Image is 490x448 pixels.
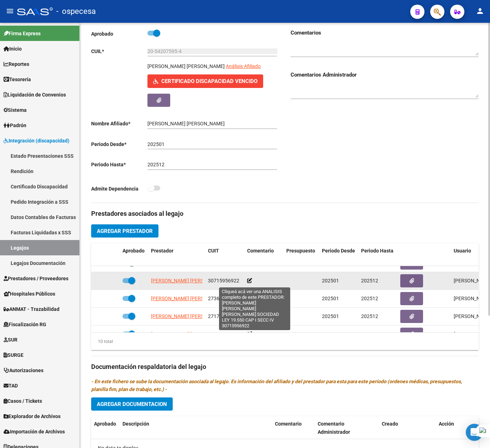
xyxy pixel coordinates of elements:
[4,336,17,344] span: SUR
[244,243,283,267] datatable-header-cell: Comentario
[4,45,22,53] span: Inicio
[322,248,355,254] span: Periodo Desde
[361,331,378,337] span: 202512
[361,278,378,283] span: 202512
[361,296,378,301] span: 202512
[4,75,31,83] span: Tesorería
[151,278,350,283] span: [PERSON_NAME] [PERSON_NAME] [PERSON_NAME] SOCIEDAD LEY 19.550 CAP I SECC IV
[91,30,147,38] p: Aprobado
[4,60,29,68] span: Reportes
[6,7,14,15] mat-icon: menu
[97,401,167,407] span: Agregar Documentacion
[4,382,18,390] span: TAD
[4,290,55,298] span: Hospitales Públicos
[226,63,261,69] span: Análisis Afiliado
[56,4,96,19] span: - ospecesa
[4,321,46,328] span: Fiscalización RG
[4,351,24,359] span: SURGE
[151,296,228,301] span: [PERSON_NAME] [PERSON_NAME]
[120,243,148,267] datatable-header-cell: Aprobado
[272,416,315,440] datatable-header-cell: Comentario
[91,209,479,219] h3: Prestadores asociados al legajo
[319,243,358,267] datatable-header-cell: Periodo Desde
[151,313,228,319] span: [PERSON_NAME] [PERSON_NAME]
[322,296,339,301] span: 202501
[315,416,379,440] datatable-header-cell: Comentario Administrador
[208,331,239,337] span: 27264217119
[91,397,173,411] button: Agregar Documentacion
[208,296,239,301] span: 27365423291
[291,29,479,37] h3: Comentarios
[322,278,339,283] span: 202501
[291,71,479,79] h3: Comentarios Administrador
[4,30,41,37] span: Firma Express
[151,331,228,337] span: [PERSON_NAME] [PERSON_NAME]
[91,120,147,127] p: Nombre Afiliado
[208,248,219,254] span: CUIT
[247,248,274,254] span: Comentario
[91,47,147,55] p: CUIL
[4,275,68,282] span: Prestadores / Proveedores
[91,362,479,372] h3: Documentación respaldatoria del legajo
[286,248,315,254] span: Presupuesto
[147,62,225,70] p: [PERSON_NAME] [PERSON_NAME]
[91,224,158,238] button: Agregar Prestador
[4,428,65,436] span: Importación de Archivos
[275,421,302,427] span: Comentario
[454,248,471,254] span: Usuario
[4,91,66,99] span: Liquidación de Convenios
[147,74,263,88] button: Certificado Discapacidad Vencido
[91,161,147,168] p: Periodo Hasta
[97,228,153,234] span: Agregar Prestador
[120,416,272,440] datatable-header-cell: Descripción
[91,379,462,392] i: - En este fichero se sube la documentación asociada al legajo. Es información del afiliado y del ...
[123,248,145,254] span: Aprobado
[123,421,149,427] span: Descripción
[451,243,490,267] datatable-header-cell: Usuario
[322,313,339,319] span: 202501
[436,416,471,440] datatable-header-cell: Acción
[208,278,239,283] span: 30715956922
[4,397,42,405] span: Casos / Tickets
[91,416,120,440] datatable-header-cell: Aprobado
[379,416,436,440] datatable-header-cell: Creado
[318,421,350,435] span: Comentario Administrador
[4,137,69,145] span: Integración (discapacidad)
[91,338,113,345] div: 10 total
[91,140,147,148] p: Periodo Desde
[322,331,339,337] span: 202501
[94,421,116,427] span: Aprobado
[91,185,147,193] p: Admite Dependencia
[4,106,27,114] span: Sistema
[283,243,319,267] datatable-header-cell: Presupuesto
[151,248,173,254] span: Prestador
[358,243,397,267] datatable-header-cell: Periodo Hasta
[476,7,484,15] mat-icon: person
[361,313,378,319] span: 202512
[4,366,43,374] span: Autorizaciones
[208,313,239,319] span: 27175507219
[4,412,61,420] span: Explorador de Archivos
[205,243,244,267] datatable-header-cell: CUIT
[4,121,26,129] span: Padrón
[4,305,59,313] span: ANMAT - Trazabilidad
[361,248,393,254] span: Periodo Hasta
[148,243,205,267] datatable-header-cell: Prestador
[466,424,483,441] div: Open Intercom Messenger
[439,421,454,427] span: Acción
[161,78,257,85] span: Certificado Discapacidad Vencido
[382,421,398,427] span: Creado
